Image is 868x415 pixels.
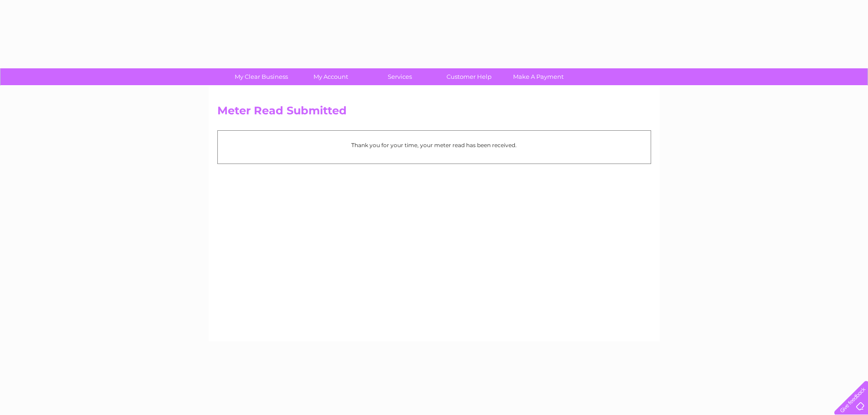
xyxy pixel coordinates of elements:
[501,68,576,85] a: Make A Payment
[431,68,507,85] a: Customer Help
[217,104,651,122] h2: Meter Read Submitted
[362,68,437,85] a: Services
[222,141,646,149] p: Thank you for your time, your meter read has been received.
[224,68,299,85] a: My Clear Business
[293,68,368,85] a: My Account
